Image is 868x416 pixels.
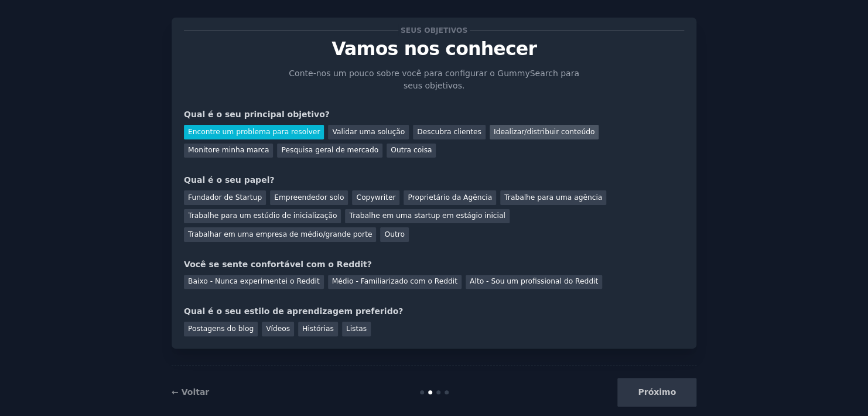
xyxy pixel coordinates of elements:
div: Vídeos [262,322,294,336]
div: Qual é o seu estilo de aprendizagem preferido? [184,305,684,318]
div: Copywriter [352,190,399,205]
div: Trabalhe para uma agência [500,190,606,205]
div: Listas [342,322,371,336]
div: Baixo - Nunca experimentei o Reddit [184,275,324,289]
div: Validar uma solução [328,125,409,139]
div: Você se sente confortável com o Reddit? [184,258,684,271]
div: Trabalhe para um estúdio de inicialização [184,209,341,224]
div: Empreendedor solo [270,190,348,205]
span: Seus objetivos [398,24,469,36]
div: Fundador de Startup [184,190,266,205]
div: Outra coisa [387,144,436,158]
div: Proprietário da Agência [404,190,496,205]
div: Postagens do blog [184,322,258,336]
div: Qual é o seu papel? [184,174,684,186]
div: Histórias [298,322,338,336]
div: Encontre um problema para resolver [184,125,324,139]
div: Monitore minha marca [184,144,273,158]
div: Descubra clientes [413,125,486,139]
div: Outro [380,227,408,242]
p: Conte-nos um pouco sobre você para configurar o GummySearch para seus objetivos. [286,67,582,92]
div: Qual é o seu principal objetivo? [184,108,684,121]
div: Pesquisa geral de mercado [277,144,382,158]
div: Médio - Familiarizado com o Reddit [328,275,462,289]
div: Idealizar/distribuir conteúdo [490,125,599,139]
div: Alto - Sou um profissional do Reddit [466,275,602,289]
div: Trabalhar em uma empresa de médio/grande porte [184,227,376,242]
a: ← Voltar [172,387,209,397]
p: Vamos nos conhecer [184,39,684,59]
div: Trabalhe em uma startup em estágio inicial [345,209,509,224]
